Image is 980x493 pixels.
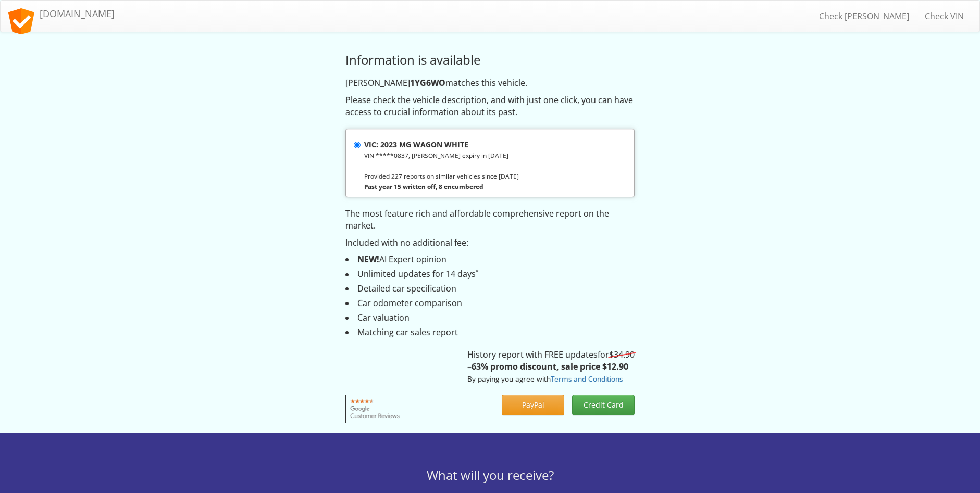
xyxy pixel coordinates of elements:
img: logo.svg [8,8,34,34]
img: Google customer reviews [345,395,405,423]
strong: VIC: 2023 MG WAGON WHITE [364,140,468,149]
h3: What will you receive? [193,469,787,482]
p: Please check the vehicle description, and with just one click, you can have access to crucial inf... [345,94,635,118]
li: Matching car sales report [345,326,635,338]
li: Detailed car specification [345,283,635,295]
strong: Past year 15 written off, 8 encumbered [364,182,483,191]
input: VIC: 2023 MG WAGON WHITE VIN *****0837, [PERSON_NAME] expiry in [DATE] Provided 227 reports on si... [354,142,361,148]
button: Credit Card [572,395,635,415]
span: for [598,349,635,360]
small: By paying you agree with [467,374,623,384]
button: PayPal [502,395,564,415]
a: Check VIN [917,3,972,29]
p: History report with FREE updates [467,349,635,385]
s: $34.90 [609,349,635,360]
strong: –63% promo discount, sale price $12.90 [467,361,628,372]
p: The most feature rich and affordable comprehensive report on the market. [345,208,635,232]
p: [PERSON_NAME] matches this vehicle. [345,77,635,89]
p: Included with no additional fee: [345,237,635,249]
strong: 1YG6WO [410,77,445,89]
small: VIN *****0837, [PERSON_NAME] expiry in [DATE] [364,151,508,159]
small: Provided 227 reports on similar vehicles since [DATE] [364,172,519,180]
li: Car odometer comparison [345,297,635,309]
li: Car valuation [345,312,635,324]
a: [DOMAIN_NAME] [1,1,122,27]
a: Check [PERSON_NAME] [811,3,917,29]
a: Terms and Conditions [551,374,623,384]
li: AI Expert opinion [345,254,635,266]
li: Unlimited updates for 14 days [345,268,635,280]
h3: Information is available [345,53,635,67]
strong: NEW! [357,254,379,265]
